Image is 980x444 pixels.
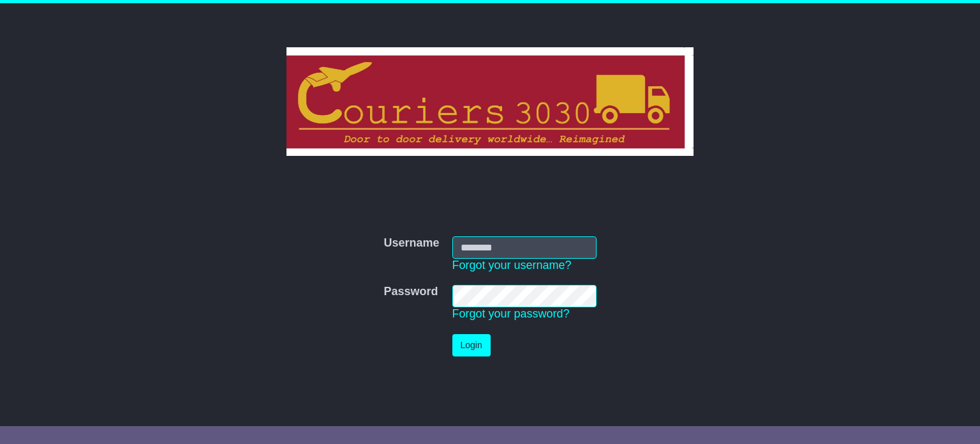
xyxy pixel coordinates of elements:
[286,47,694,156] img: Couriers 3030
[383,285,438,299] label: Password
[383,236,439,250] label: Username
[452,259,572,272] a: Forgot your username?
[452,334,491,356] button: Login
[452,307,570,320] a: Forgot your password?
